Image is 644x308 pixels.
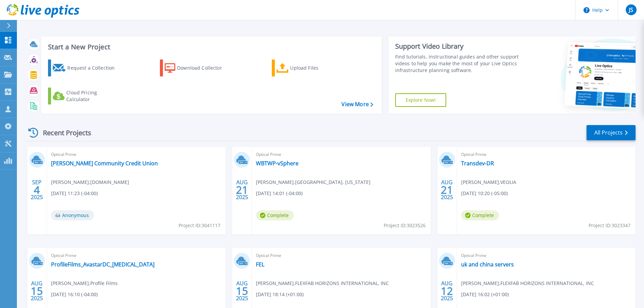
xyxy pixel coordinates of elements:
[256,190,303,197] span: [DATE] 14:01 (-04:00)
[51,160,158,167] a: [PERSON_NAME] Community Credit Union
[236,279,248,303] div: AUG 2025
[384,222,426,229] span: Project ID: 3023526
[236,187,248,193] span: 21
[51,261,154,268] a: ProfileFilms_AvastarDC_[MEDICAL_DATA]
[256,252,426,259] span: Optical Prime
[51,280,118,287] span: [PERSON_NAME] , Profile Films
[31,288,43,294] span: 15
[178,222,220,229] span: Project ID: 3041117
[51,179,129,186] span: [PERSON_NAME] , [DOMAIN_NAME]
[395,93,447,107] a: Explore Now!
[51,252,221,259] span: Optical Prime
[51,291,98,298] span: [DATE] 16:10 (-04:00)
[256,151,426,158] span: Optical Prime
[461,291,509,298] span: [DATE] 16:02 (+01:00)
[256,160,299,167] a: WBTWP-vSphere
[51,190,98,197] span: [DATE] 11:23 (-04:00)
[461,179,516,186] span: [PERSON_NAME] , VEOLIA
[48,43,373,51] h3: Start a New Project
[256,210,294,220] span: Complete
[48,60,123,76] a: Request a Collection
[441,187,453,193] span: 21
[587,125,636,140] a: All Projects
[589,222,630,229] span: Project ID: 3023347
[256,179,371,186] span: [PERSON_NAME] , [GEOGRAPHIC_DATA], [US_STATE]
[440,279,453,303] div: AUG 2025
[461,252,631,259] span: Optical Prime
[290,61,344,75] div: Upload Files
[629,7,633,13] span: JS
[48,88,123,104] a: Cloud Pricing Calculator
[461,151,631,158] span: Optical Prime
[51,151,221,158] span: Optical Prime
[461,160,494,167] a: Transdev-DR
[177,61,231,75] div: Download Collector
[66,89,120,103] div: Cloud Pricing Calculator
[461,210,499,220] span: Complete
[395,42,521,51] div: Support Video Library
[461,280,594,287] span: [PERSON_NAME] , FLEXFAB HORIZONS INTERNATIONAL, INC
[236,288,248,294] span: 15
[256,291,304,298] span: [DATE] 18:14 (+01:00)
[26,124,100,141] div: Recent Projects
[160,60,235,76] a: Download Collector
[461,190,508,197] span: [DATE] 10:20 (-05:00)
[30,177,43,202] div: SEP 2025
[395,53,521,74] div: Find tutorials, instructional guides and other support videos to help you make the most of your L...
[272,60,347,76] a: Upload Files
[256,261,264,268] a: FEL
[461,261,514,268] a: uk and china servers
[440,177,453,202] div: AUG 2025
[441,288,453,294] span: 12
[51,210,94,220] span: Anonymous
[236,177,248,202] div: AUG 2025
[67,61,121,75] div: Request a Collection
[34,187,40,193] span: 4
[341,101,373,108] a: View More
[30,279,43,303] div: AUG 2025
[256,280,389,287] span: [PERSON_NAME] , FLEXFAB HORIZONS INTERNATIONAL, INC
